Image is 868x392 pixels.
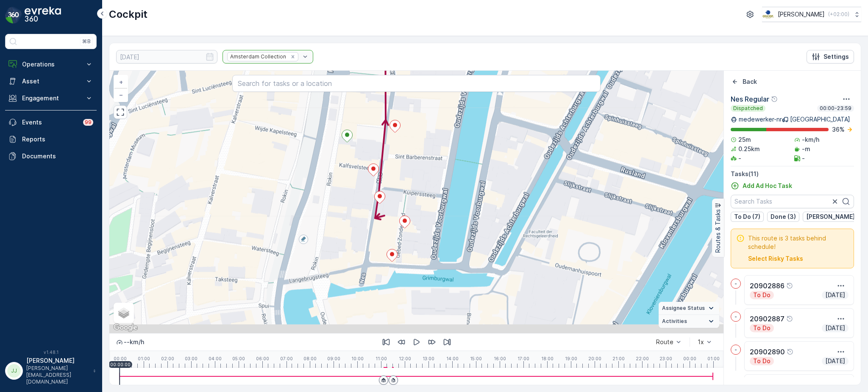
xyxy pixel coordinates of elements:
p: 01:00 [138,356,150,361]
button: JJ[PERSON_NAME][PERSON_NAME][EMAIL_ADDRESS][DOMAIN_NAME] [5,356,97,385]
p: ( +02:00 ) [828,11,849,18]
p: - [734,313,737,320]
input: Search for tasks or a location [232,75,601,92]
p: [DATE] [824,324,846,332]
p: [PERSON_NAME] (1) [806,213,863,221]
p: 16:00 [494,356,506,361]
p: 03:00 [185,356,198,361]
p: 21:00 [612,356,625,361]
div: Help Tooltip Icon [787,348,793,355]
p: 36 % [832,125,845,134]
p: Asset [22,77,80,86]
p: [PERSON_NAME][EMAIL_ADDRESS][DOMAIN_NAME] [26,365,89,385]
button: To Do (7) [731,212,764,222]
p: To Do [752,357,771,365]
p: 12:00 [399,356,411,361]
p: -- km/h [124,338,144,346]
button: Operations [5,56,97,73]
p: 11:00 [376,356,387,361]
p: [PERSON_NAME] [26,356,89,365]
img: basis-logo_rgb2x.png [762,10,774,19]
p: 06:00 [256,356,269,361]
button: Select Risky Tasks [748,254,803,263]
a: Layers [114,304,133,322]
a: Add Ad Hoc Task [731,182,792,190]
a: Documents [5,148,97,165]
p: Events [22,118,78,127]
p: 20902887 [750,314,785,324]
p: 04:00 [209,356,222,361]
p: Back [743,77,757,86]
button: Engagement [5,90,97,107]
div: JJ [7,364,21,378]
p: Operations [22,60,80,69]
p: -m [802,145,810,153]
p: To Do (7) [734,213,760,221]
p: 15:00 [470,356,482,361]
summary: Assignee Status [659,302,719,315]
p: [PERSON_NAME] [778,10,825,19]
button: [PERSON_NAME](+02:00) [762,7,861,22]
p: 17:00 [517,356,529,361]
p: 20902890 [750,347,785,357]
p: Add Ad Hoc Task [743,182,792,190]
button: Done (3) [767,212,799,222]
a: Back [731,77,757,86]
input: Search Tasks [731,195,854,208]
a: Zoom In [114,76,127,88]
span: v 1.48.1 [5,350,97,355]
p: Settings [823,52,849,61]
img: Google [111,322,139,333]
p: Reports [22,135,93,144]
p: [DATE] [824,291,846,299]
p: 07:00 [280,356,293,361]
p: 00:00:00 [110,362,131,367]
p: 22:00 [636,356,649,361]
button: Asset [5,73,97,90]
p: Nes Regular [731,94,769,104]
p: 10:00 [351,356,364,361]
p: [DATE] [824,357,846,365]
p: 23:00 [659,356,672,361]
p: 00:00 [114,356,127,361]
span: Activities [662,318,687,325]
p: - [802,154,805,163]
div: 1x [698,339,704,345]
p: [GEOGRAPHIC_DATA] [790,115,850,124]
p: 00:00 [683,356,696,361]
img: logo_dark-DEwI_e13.png [25,7,61,24]
p: 20902886 [750,281,785,291]
p: 13:00 [423,356,434,361]
button: [PERSON_NAME] (1) [803,212,867,222]
div: Help Tooltip Icon [786,282,793,289]
button: Settings [807,50,854,63]
p: 18:00 [541,356,554,361]
span: + [119,78,123,86]
p: Done (3) [771,213,796,221]
a: Zoom Out [114,88,127,101]
p: 99 [85,119,92,126]
a: Events99 [5,114,97,131]
p: Dispatched [732,105,764,112]
p: 0.25km [738,145,760,153]
span: − [119,91,123,98]
p: 20:00 [588,356,601,361]
p: 25m [738,135,751,144]
p: Tasks ( 11 ) [731,170,854,178]
p: Cockpit [109,8,147,21]
div: Help Tooltip Icon [771,96,778,102]
p: To Do [752,291,771,299]
p: 19:00 [565,356,577,361]
p: To Do [752,324,771,332]
p: - [734,280,737,287]
span: Assignee Status [662,305,705,312]
p: 00:00-23:59 [819,105,852,112]
span: This route is 3 tasks behind schedule! [748,234,849,251]
p: medewerker-nr [739,115,782,124]
p: - [738,154,741,163]
p: 02:00 [161,356,174,361]
p: -km/h [802,135,819,144]
p: 09:00 [327,356,340,361]
div: Help Tooltip Icon [786,315,793,322]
